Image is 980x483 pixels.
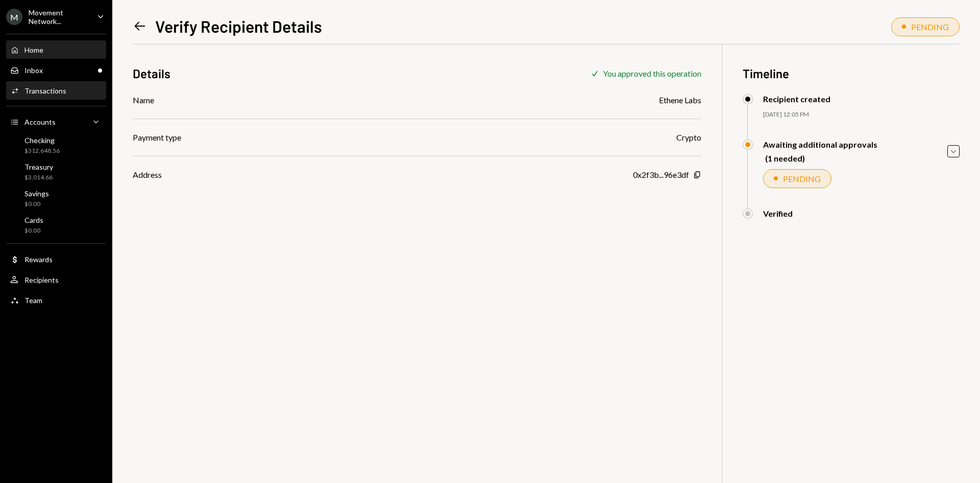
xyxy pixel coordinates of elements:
[6,213,106,237] a: Cards$0.00
[24,163,53,171] div: Treasury
[6,291,106,309] a: Team
[6,40,106,59] a: Home
[29,8,89,26] div: Movement Network...
[763,110,960,119] div: [DATE] 12:05 PM
[6,112,106,131] a: Accounts
[24,216,43,224] div: Cards
[24,136,60,145] div: Checking
[155,16,322,36] h1: Verify Recipient Details
[24,189,49,198] div: Savings
[24,173,53,182] div: $3,014.66
[24,86,66,95] div: Transactions
[6,250,106,268] a: Rewards
[24,275,59,284] div: Recipients
[763,140,877,149] div: Awaiting additional approvals
[659,94,701,106] div: Ethene Labs
[783,174,821,183] div: PENDING
[24,118,56,126] div: Accounts
[676,131,701,144] div: Crypto
[763,94,830,104] div: Recipient created
[133,94,154,106] div: Name
[6,270,106,289] a: Recipients
[24,200,49,209] div: $0.00
[603,68,701,78] div: You approved this operation
[24,147,60,155] div: $312,648.56
[24,296,42,305] div: Team
[765,153,877,163] div: (1 needed)
[24,255,53,264] div: Rewards
[6,159,106,184] a: Treasury$3,014.66
[24,226,43,235] div: $0.00
[24,66,43,75] div: Inbox
[6,133,106,157] a: Checking$312,648.56
[6,186,106,211] a: Savings$0.00
[133,65,170,82] h3: Details
[24,45,43,54] div: Home
[6,61,106,79] a: Inbox
[133,131,181,144] div: Payment type
[6,9,22,25] div: M
[743,65,960,82] h3: Timeline
[763,209,793,218] div: Verified
[6,81,106,100] a: Transactions
[633,169,689,181] div: 0x2f3b...96e3df
[911,22,949,32] div: PENDING
[133,169,162,181] div: Address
